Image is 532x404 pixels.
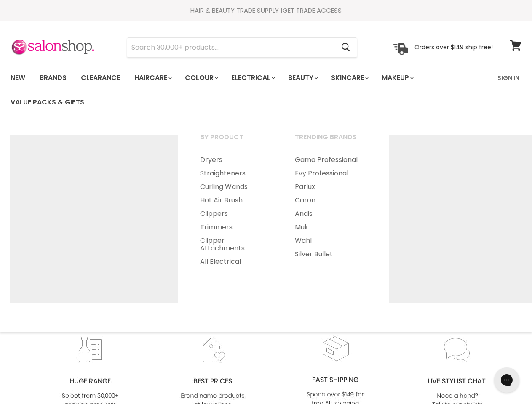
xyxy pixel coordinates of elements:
[4,66,492,114] ul: Main menu
[190,255,283,268] a: All Electrical
[284,153,377,261] ul: Main menu
[284,234,377,247] a: Wahl
[282,69,323,87] a: Beauty
[284,153,377,167] a: Gama Professional
[284,207,377,221] a: Andis
[225,69,280,87] a: Electrical
[284,247,377,261] a: Silver Bullet
[127,38,334,57] input: Search
[128,69,177,87] a: Haircare
[179,69,223,87] a: Colour
[4,93,91,111] a: Value Packs & Gifts
[490,364,524,396] iframe: Gorgias live chat messenger
[284,167,377,180] a: Evy Professional
[190,180,283,194] a: Curling Wands
[492,69,524,87] a: Sign In
[284,180,377,194] a: Parlux
[375,69,419,87] a: Makeup
[190,167,283,180] a: Straighteners
[334,38,357,57] button: Search
[190,194,283,207] a: Hot Air Brush
[190,221,283,234] a: Trimmers
[283,6,342,15] a: GET TRADE ACCESS
[284,194,377,207] a: Caron
[33,69,73,87] a: Brands
[190,130,283,151] a: By Product
[284,221,377,234] a: Muk
[75,69,126,87] a: Clearance
[4,69,32,87] a: New
[190,234,283,255] a: Clipper Attachments
[190,153,283,268] ul: Main menu
[284,130,377,151] a: Trending Brands
[190,207,283,221] a: Clippers
[127,37,357,58] form: Product
[325,69,374,87] a: Skincare
[190,153,283,167] a: Dryers
[414,43,493,51] p: Orders over $149 ship free!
